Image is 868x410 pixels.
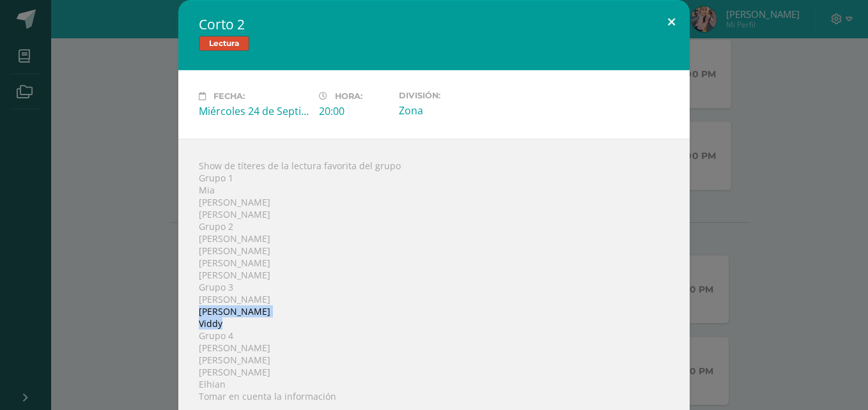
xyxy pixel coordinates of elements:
[335,91,362,101] span: Hora:
[213,91,245,101] span: Fecha:
[199,104,309,118] div: Miércoles 24 de Septiembre
[399,103,509,118] div: Zona
[399,91,509,100] label: División:
[199,15,669,33] h2: Corto 2
[319,104,389,118] div: 20:00
[199,36,249,51] span: Lectura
